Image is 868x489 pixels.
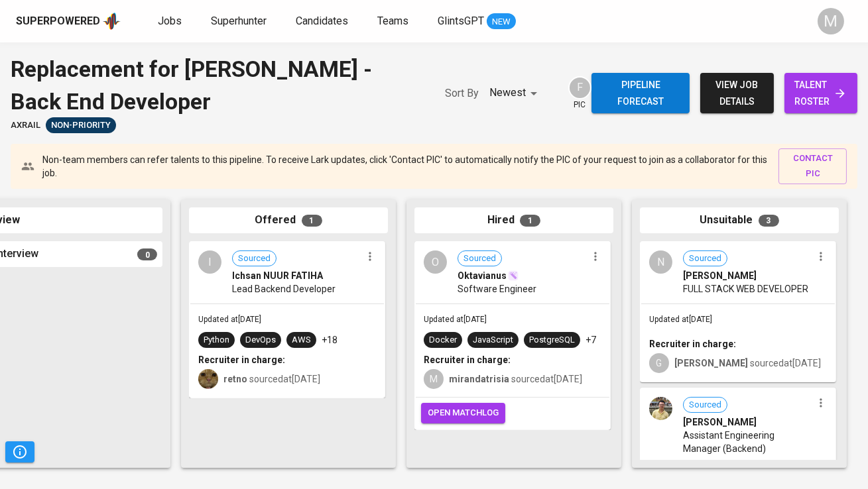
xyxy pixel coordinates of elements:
span: GlintsGPT [438,15,484,27]
a: Jobs [158,13,184,30]
span: Oktavianus [458,269,507,282]
div: AWS [292,334,311,347]
span: Sourced [233,252,276,265]
b: mirandatrisia [449,374,509,384]
div: M [818,8,844,34]
span: NEW [487,15,516,28]
div: O [424,250,447,274]
p: Non-team members can refer talents to this pipeline. To receive Lark updates, click 'Contact PIC'... [42,153,768,180]
div: OSourcedOktavianusSoftware EngineerUpdated at[DATE]DockerJavaScriptPostgreSQL+7Recruiter in charg... [414,241,611,430]
a: talent roster [784,73,857,113]
div: G [649,353,669,373]
b: [PERSON_NAME] [674,358,748,368]
button: contact pic [778,148,847,184]
a: GlintsGPT NEW [438,13,516,30]
div: NSourced[PERSON_NAME]FULL STACK WEB DEVELOPERUpdated at[DATE]Recruiter in charge:G[PERSON_NAME] s... [640,241,836,382]
a: Superhunter [211,13,269,30]
span: talent roster [795,77,847,109]
span: Updated at [DATE] [424,315,487,324]
div: F [568,76,591,99]
img: app logo [103,11,121,31]
span: contact pic [785,151,840,182]
span: [PERSON_NAME] [683,269,757,282]
button: view job details [700,73,773,113]
button: open matchlog [421,403,505,423]
div: Replacement for [PERSON_NAME] - Back End Developer [11,53,418,117]
span: open matchlog [428,406,499,421]
p: Newest [489,85,526,101]
span: 1 [302,215,322,227]
div: Sufficient Talents in Pipeline [46,117,116,133]
p: Sort By [445,85,479,101]
button: Pipeline forecast [591,73,690,113]
p: +7 [586,333,596,347]
span: Teams [377,15,408,27]
div: ISourcedIchsan NUUR FATIHALead Backend DeveloperUpdated at[DATE]PythonDevOpsAWS+18Recruiter in ch... [189,241,385,398]
div: Newest [489,81,542,105]
span: Assistant Engineering Manager (Backend) [683,429,812,455]
div: DevOps [245,334,276,347]
span: Axrail [11,119,40,132]
b: Recruiter in charge: [198,354,285,365]
span: Superhunter [211,15,267,27]
span: Software Engineer [458,282,536,296]
span: view job details [711,77,763,109]
b: retno [223,374,247,384]
div: Docker [429,334,457,347]
span: Sourced [684,252,727,265]
span: Non-Priority [46,119,116,132]
div: Superpowered [16,14,100,29]
div: N [649,250,672,274]
span: 3 [759,215,779,227]
span: sourced at [DATE] [223,374,320,384]
b: Recruiter in charge: [424,354,511,365]
img: 3c5ca02bf13e88d081b1f70276c9120a.jpeg [649,397,672,420]
span: [PERSON_NAME] [683,415,757,429]
a: Teams [377,13,411,30]
div: Unsuitable [640,207,839,233]
span: 1 [520,215,540,227]
span: 0 [137,248,157,260]
span: Lead Backend Developer [232,282,336,296]
span: sourced at [DATE] [674,358,821,368]
p: +18 [322,333,338,347]
img: ec6c0910-f960-4a00-a8f8-c5744e41279e.jpg [198,369,218,389]
img: magic_wand.svg [508,270,519,281]
div: Python [204,334,229,347]
span: Candidates [296,15,348,27]
a: Candidates [296,13,351,30]
b: Recruiter in charge: [649,339,736,349]
div: JavaScript [473,334,513,347]
div: pic [568,76,591,111]
div: Offered [189,207,388,233]
span: Updated at [DATE] [649,315,712,324]
span: Sourced [458,252,501,265]
div: PostgreSQL [529,334,575,347]
a: Superpoweredapp logo [16,11,121,31]
div: Hired [414,207,613,233]
span: Pipeline forecast [602,77,679,109]
button: Pipeline Triggers [5,441,34,462]
span: Updated at [DATE] [198,315,261,324]
div: M [424,369,444,389]
div: I [198,250,221,274]
span: FULL STACK WEB DEVELOPER [683,282,808,296]
span: Jobs [158,15,182,27]
span: Sourced [684,399,727,411]
span: Ichsan NUUR FATIHA [232,269,323,282]
span: sourced at [DATE] [449,374,582,384]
